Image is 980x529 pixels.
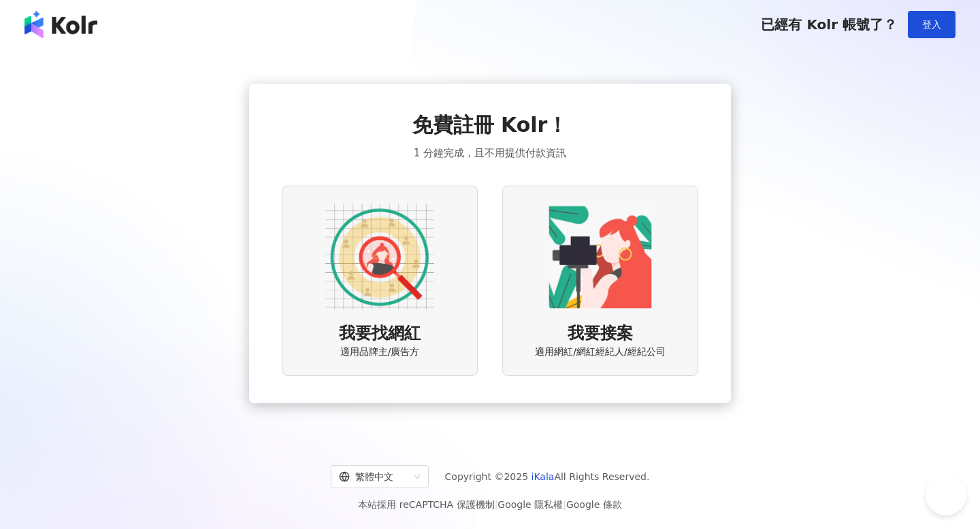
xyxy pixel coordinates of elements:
span: | [495,499,498,510]
span: 已經有 Kolr 帳號了？ [761,16,897,33]
a: Google 隱私權 [497,499,563,510]
div: 繁體中文 [339,466,408,488]
img: logo [24,11,97,38]
iframe: Help Scout Beacon - Open [926,475,966,515]
span: 我要找網紅 [339,322,421,345]
img: AD identity option [325,203,434,311]
button: 登入 [908,11,955,38]
a: iKala [532,471,555,482]
span: 1 分鐘完成，且不用提供付款資訊 [414,145,566,161]
span: | [563,499,566,510]
span: 登入 [922,19,941,30]
a: Google 條款 [566,499,622,510]
span: 本站採用 reCAPTCHA 保護機制 [358,496,621,513]
span: 適用網紅/網紅經紀人/經紀公司 [535,345,665,359]
span: 我要接案 [568,322,633,345]
span: Copyright © 2025 All Rights Reserved. [445,468,650,485]
span: 適用品牌主/廣告方 [340,345,420,359]
img: KOL identity option [546,203,655,311]
span: 免費註冊 Kolr！ [412,111,568,139]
